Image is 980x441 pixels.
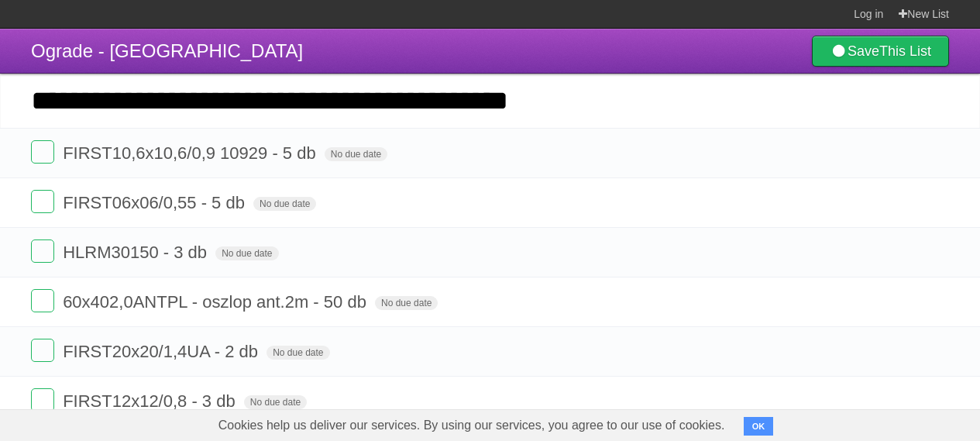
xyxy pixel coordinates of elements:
[375,296,438,310] span: No due date
[203,410,741,441] span: Cookies help us deliver our services. By using our services, you agree to our use of cookies.
[266,346,329,360] span: No due date
[244,395,307,409] span: No due date
[31,239,54,263] label: Done
[31,140,54,164] label: Done
[63,243,211,262] span: HLRM30150 - 3 db
[63,193,249,212] span: FIRST06x06/0,55 - 5 db
[63,292,370,312] span: 60x402,0ANTPL - oszlop ant.2m - 50 db
[812,36,949,67] a: SaveThis List
[31,339,54,362] label: Done
[63,143,320,163] span: FIRST10,6x10,6/0,9 10929 - 5 db
[325,147,387,161] span: No due date
[31,190,54,213] label: Done
[215,246,278,260] span: No due date
[31,289,54,312] label: Done
[879,43,931,59] b: This List
[744,417,774,436] button: OK
[31,388,54,412] label: Done
[253,197,316,211] span: No due date
[63,342,262,361] span: FIRST20x20/1,4UA - 2 db
[63,391,239,411] span: FIRST12x12/0,8 - 3 db
[31,40,303,61] span: Ograde - [GEOGRAPHIC_DATA]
